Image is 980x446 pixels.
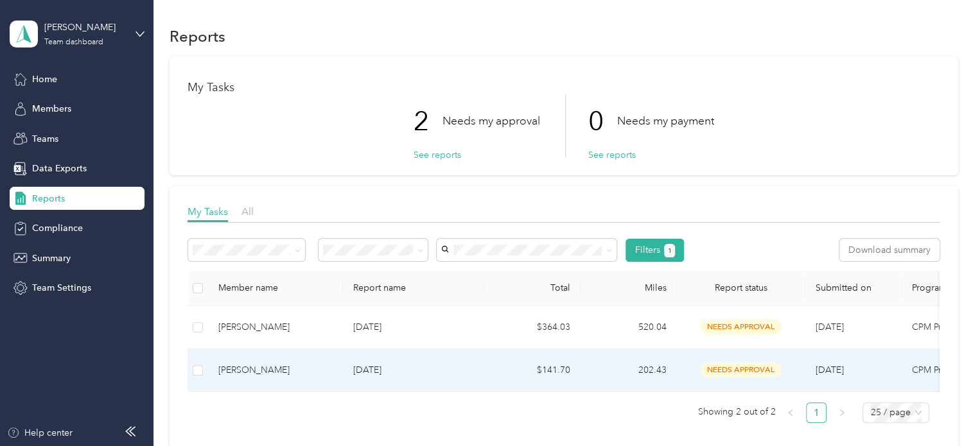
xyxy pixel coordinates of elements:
td: 202.43 [581,349,677,392]
span: Data Exports [32,162,87,175]
span: Summary [32,252,71,265]
span: 25 / page [870,403,922,422]
span: Team Settings [32,281,91,295]
span: Showing 2 out of 2 [697,402,775,422]
th: Member name [208,271,343,306]
iframe: Everlance-gr Chat Button Frame [908,374,980,446]
span: Compliance [32,221,83,235]
button: Filters1 [626,239,684,262]
button: See reports [588,148,636,162]
div: Member name [218,282,333,293]
div: [PERSON_NAME] [218,320,333,334]
span: 1 [668,245,672,257]
span: My Tasks [188,205,228,218]
td: $364.03 [484,306,581,349]
span: needs approval [701,320,782,334]
span: needs approval [701,363,782,377]
p: 0 [588,94,617,148]
span: Reports [32,192,65,205]
p: 2 [414,94,442,148]
div: Miles [591,282,667,293]
span: Report status [687,282,795,293]
span: Members [32,102,71,116]
span: right [838,409,846,416]
p: Needs my payment [617,113,714,129]
button: 1 [664,244,675,257]
li: 1 [806,402,827,423]
p: [DATE] [353,363,474,377]
button: Download summary [839,239,940,261]
th: Report name [343,271,484,306]
span: All [241,205,254,218]
p: [DATE] [353,320,474,334]
div: Team dashboard [44,39,103,46]
div: [PERSON_NAME] [44,21,125,34]
li: Previous Page [780,402,801,423]
span: Home [32,73,57,86]
td: 520.04 [581,306,677,349]
button: right [832,402,852,423]
span: left [787,409,794,416]
span: Teams [32,132,58,146]
td: $141.70 [484,349,581,392]
div: Page Size [862,402,929,423]
th: Submitted on [805,271,902,306]
li: Next Page [832,402,852,423]
button: left [780,402,801,423]
div: Total [494,282,570,293]
p: Needs my approval [442,113,540,129]
button: See reports [414,148,461,162]
button: Help center [7,426,73,440]
a: 1 [807,403,826,422]
h1: Reports [170,30,225,43]
div: [PERSON_NAME] [218,363,333,377]
span: [DATE] [816,322,844,332]
span: [DATE] [816,365,844,375]
h1: My Tasks [188,81,940,94]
